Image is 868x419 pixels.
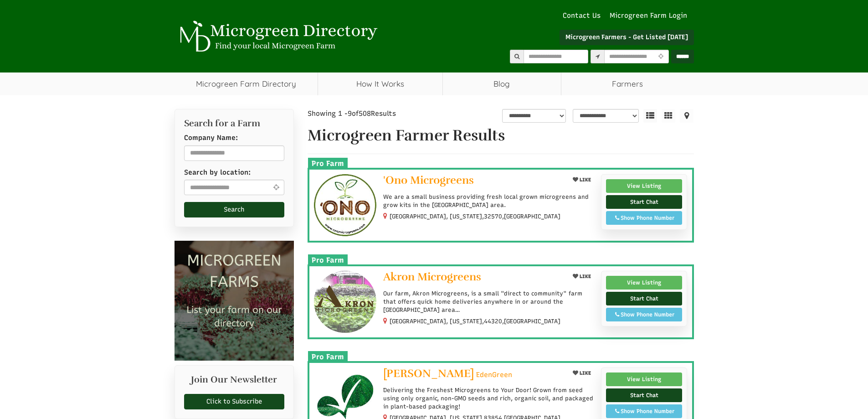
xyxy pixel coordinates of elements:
span: 508 [359,109,371,118]
span: [GEOGRAPHIC_DATA] [504,212,560,221]
span: 'Ono Microgreens [383,173,474,187]
a: Blog [443,72,561,95]
a: [PERSON_NAME] EdenGreen [383,367,562,382]
span: 32570 [484,212,502,221]
img: Microgreen Farms list your microgreen farm today [175,241,294,361]
small: [GEOGRAPHIC_DATA], [US_STATE], , [390,318,560,325]
span: LIKE [578,274,591,279]
small: [GEOGRAPHIC_DATA], [US_STATE], , [390,213,560,220]
a: 'Ono Microgreens [383,174,562,188]
p: Our farm, Akron Microgreens, is a small "direct to community" farm that offers quick home deliver... [383,290,594,315]
a: How It Works [318,72,442,95]
button: LIKE [570,271,594,282]
img: Akron Microgreens [314,271,376,333]
h1: Microgreen Farmer Results [308,127,694,144]
div: Showing 1 - of Results [308,109,436,119]
span: 44320 [484,317,502,326]
a: Microgreen Farm Directory [175,72,318,95]
select: sortbox-1 [573,109,639,123]
div: Show Phone Number [611,310,678,319]
i: Use Current Location [271,184,281,191]
a: View Listing [606,276,683,290]
i: Use Current Location [656,54,666,60]
div: Show Phone Number [611,407,678,415]
a: Microgreen Farmers - Get Listed [DATE] [560,30,694,45]
select: overall_rating_filter-1 [502,109,566,123]
span: Farmers [561,72,694,95]
button: Search [184,202,285,217]
button: LIKE [570,367,594,379]
span: [GEOGRAPHIC_DATA] [504,317,560,326]
span: LIKE [578,370,591,376]
h2: Search for a Farm [184,119,285,129]
a: Akron Microgreens [383,271,562,285]
img: 'Ono Microgreens [314,174,376,237]
a: Start Chat [606,388,683,402]
a: View Listing [606,179,683,193]
div: Show Phone Number [611,214,678,222]
h2: Join Our Newsletter [184,375,285,389]
span: [PERSON_NAME] [383,367,474,380]
a: Microgreen Farm Login [610,11,692,21]
span: 9 [348,109,352,118]
p: We are a small business providing fresh local grown microgreens and grow kits in the [GEOGRAPHIC_... [383,193,594,209]
label: Search by location: [184,168,251,177]
a: View Listing [606,372,683,386]
label: Company Name: [184,133,238,143]
span: LIKE [578,177,591,183]
a: Start Chat [606,195,683,209]
img: Microgreen Directory [175,21,380,52]
a: Start Chat [606,292,683,305]
a: Click to Subscribe [184,394,285,409]
a: Contact Us [558,11,605,21]
p: Delivering the Freshest Microgreens to Your Door! Grown from seed using only organic, non-GMO see... [383,386,594,411]
span: Akron Microgreens [383,270,481,284]
button: LIKE [570,174,594,186]
span: EdenGreen [476,370,512,380]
